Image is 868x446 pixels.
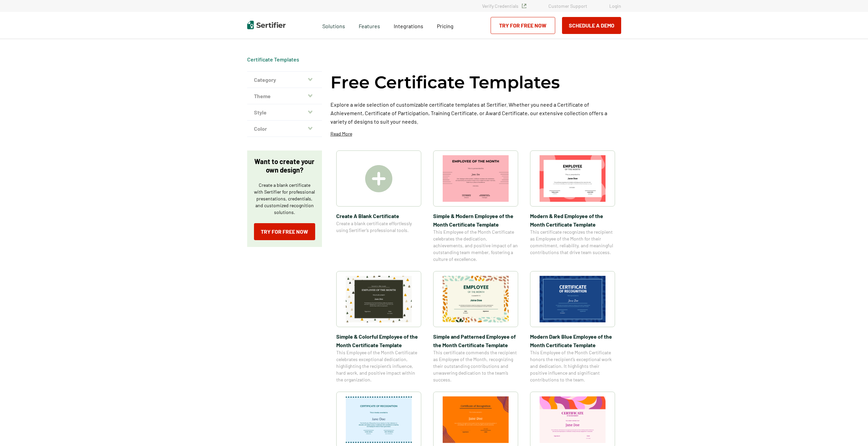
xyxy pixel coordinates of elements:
[433,212,518,229] span: Simple & Modern Employee of the Month Certificate Template
[530,212,615,229] span: Modern & Red Employee of the Month Certificate Template
[247,88,322,104] button: Theme
[540,155,606,202] img: Modern & Red Employee of the Month Certificate Template
[254,182,315,216] p: Create a blank certificate with Sertifier for professional presentations, credentials, and custom...
[336,332,421,349] span: Simple & Colorful Employee of the Month Certificate Template
[433,332,518,349] span: Simple and Patterned Employee of the Month Certificate Template
[491,17,555,34] a: Try for Free Now
[548,3,587,9] a: Customer Support
[336,349,421,383] span: This Employee of the Month Certificate celebrates exceptional dedication, highlighting the recipi...
[540,276,606,322] img: Modern Dark Blue Employee of the Month Certificate Template
[433,349,518,383] span: This certificate commends the recipient as Employee of the Month, recognizing their outstanding c...
[540,396,606,443] img: Certificate of Achievement for Preschool Template
[530,150,615,263] a: Modern & Red Employee of the Month Certificate TemplateModern & Red Employee of the Month Certifi...
[530,332,615,349] span: Modern Dark Blue Employee of the Month Certificate Template
[433,229,518,263] span: This Employee of the Month Certificate celebrates the dedication, achievements, and positive impa...
[247,121,322,137] button: Color
[330,71,560,93] h1: Free Certificate Templates
[437,21,454,30] a: Pricing
[530,229,615,256] span: This certificate recognizes the recipient as Employee of the Month for their commitment, reliabil...
[394,21,423,30] a: Integrations
[247,56,299,63] div: Breadcrumb
[433,150,518,263] a: Simple & Modern Employee of the Month Certificate TemplateSimple & Modern Employee of the Month C...
[330,130,352,137] p: Read More
[609,3,621,9] a: Login
[346,276,412,322] img: Simple & Colorful Employee of the Month Certificate Template
[254,223,315,240] a: Try for Free Now
[482,3,526,9] a: Verify Credentials
[336,271,421,383] a: Simple & Colorful Employee of the Month Certificate TemplateSimple & Colorful Employee of the Mon...
[346,396,412,443] img: Certificate of Recognition for Teachers Template
[522,4,526,8] img: Verified
[254,157,315,174] p: Want to create your own design?
[443,155,509,202] img: Simple & Modern Employee of the Month Certificate Template
[336,220,421,234] span: Create a blank certificate effortlessly using Sertifier’s professional tools.
[394,23,423,29] span: Integrations
[530,271,615,383] a: Modern Dark Blue Employee of the Month Certificate TemplateModern Dark Blue Employee of the Month...
[330,100,621,126] p: Explore a wide selection of customizable certificate templates at Sertifier. Whether you need a C...
[247,56,299,63] a: Certificate Templates
[322,21,345,30] span: Solutions
[247,72,322,88] button: Category
[443,276,509,322] img: Simple and Patterned Employee of the Month Certificate Template
[437,23,454,29] span: Pricing
[359,21,380,30] span: Features
[443,396,509,443] img: Certificate of Recognition for Pastor
[247,56,299,63] span: Certificate Templates
[336,212,421,220] span: Create A Blank Certificate
[530,349,615,383] span: This Employee of the Month Certificate honors the recipient’s exceptional work and dedication. It...
[247,21,286,29] img: Sertifier | Digital Credentialing Platform
[247,104,322,121] button: Style
[365,165,392,192] img: Create A Blank Certificate
[433,271,518,383] a: Simple and Patterned Employee of the Month Certificate TemplateSimple and Patterned Employee of t...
